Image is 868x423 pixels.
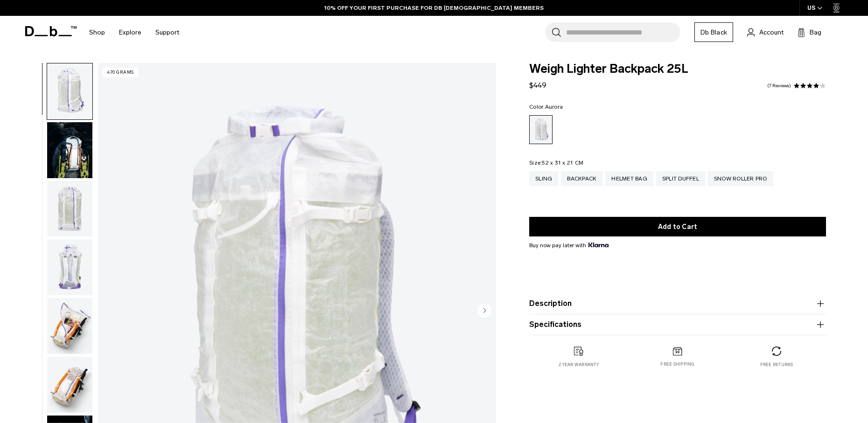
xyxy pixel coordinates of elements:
img: {"height" => 20, "alt" => "Klarna"} [588,243,609,247]
img: Weigh_Lighter_Backpack_25L_1.png [47,63,92,119]
a: Db Black [694,22,733,42]
span: Aurora [545,104,563,110]
span: $449 [529,81,546,90]
button: Weigh_Lighter_Backpack_25L_1.png [47,63,93,120]
button: Description [529,298,826,309]
a: 7 reviews [767,83,791,88]
a: Backpack [561,171,602,186]
button: Weigh_Lighter_Backpack_25L_2.png [47,180,93,237]
p: 470 grams [103,68,138,77]
a: Account [747,27,784,38]
button: Weigh_Lighter_Backpack_25L_Lifestyle_new.png [47,122,93,179]
p: Free returns [760,361,793,368]
a: Helmet Bag [605,171,653,186]
a: Explore [119,16,141,49]
p: 2 year warranty [559,361,599,368]
img: Weigh_Lighter_Backpack_25L_3.png [47,239,92,295]
img: Weigh_Lighter_Backpack_25L_4.png [47,298,92,354]
span: Buy now pay later with [529,241,609,250]
legend: Size: [529,160,583,166]
a: Shop [89,16,105,49]
button: Next slide [477,303,491,319]
a: Support [155,16,179,49]
button: Weigh_Lighter_Backpack_25L_4.png [47,298,93,354]
img: Weigh_Lighter_Backpack_25L_2.png [47,181,92,237]
p: Free shipping [660,361,694,368]
a: Aurora [529,115,553,144]
button: Add to Cart [529,217,826,236]
button: Bag [798,27,821,38]
a: Snow Roller Pro [708,171,773,186]
a: 10% OFF YOUR FIRST PURCHASE FOR DB [DEMOGRAPHIC_DATA] MEMBERS [324,4,544,12]
img: Weigh_Lighter_Backpack_25L_Lifestyle_new.png [47,122,92,178]
button: Specifications [529,319,826,330]
img: Weigh_Lighter_Backpack_25L_5.png [47,357,92,413]
button: Weigh_Lighter_Backpack_25L_5.png [47,356,93,413]
a: Split Duffel [656,171,705,186]
nav: Main Navigation [82,16,186,49]
button: Weigh_Lighter_Backpack_25L_3.png [47,239,93,296]
legend: Color: [529,104,563,110]
a: Sling [529,171,558,186]
span: Account [759,28,784,37]
span: Bag [810,28,821,37]
span: Weigh Lighter Backpack 25L [529,63,826,75]
span: 52 x 31 x 21 CM [542,159,583,166]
